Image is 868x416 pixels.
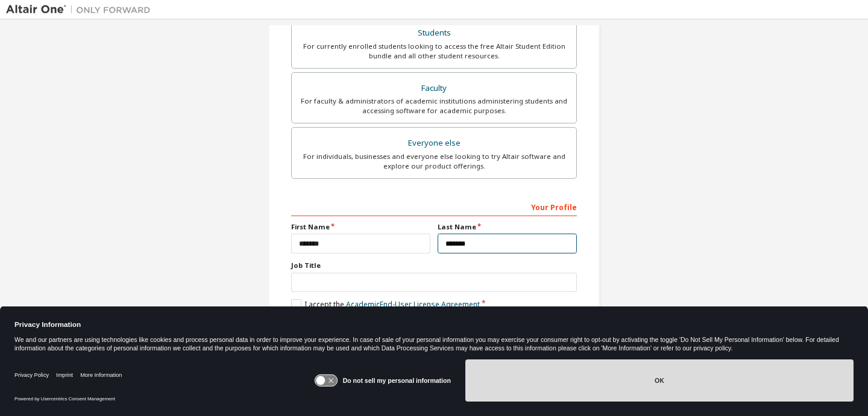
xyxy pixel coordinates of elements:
[438,222,577,232] label: Last Name
[291,299,480,309] label: I accept the
[291,261,577,270] label: Job Title
[299,42,569,61] div: For currently enrolled students looking to access the free Altair Student Edition bundle and all ...
[6,4,157,16] img: Altair One
[299,25,569,42] div: Students
[299,96,569,116] div: For faculty & administrators of academic institutions administering students and accessing softwa...
[299,152,569,171] div: For individuals, businesses and everyone else looking to try Altair software and explore our prod...
[299,135,569,152] div: Everyone else
[291,197,577,216] div: Your Profile
[346,299,480,309] a: Academic End-User License Agreement
[291,222,430,232] label: First Name
[299,80,569,97] div: Faculty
